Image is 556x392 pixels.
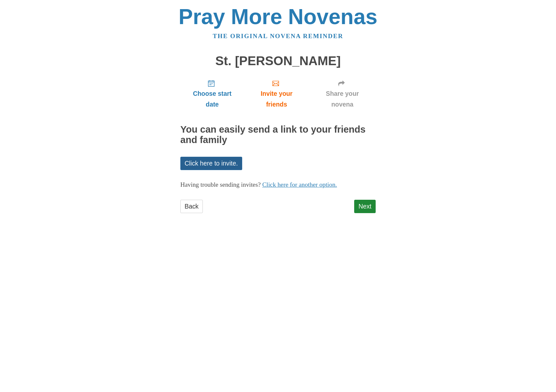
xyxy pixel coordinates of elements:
[315,88,369,110] span: Share your novena
[180,181,261,188] span: Having trouble sending invites?
[180,54,376,68] h1: St. [PERSON_NAME]
[213,33,343,39] a: The original novena reminder
[244,74,309,113] a: Invite your friends
[262,181,337,188] a: Click here for another option.
[180,200,203,213] a: Back
[180,157,242,170] a: Click here to invite.
[251,88,302,110] span: Invite your friends
[180,74,244,113] a: Choose start date
[309,74,376,113] a: Share your novena
[179,5,378,29] a: Pray More Novenas
[180,124,376,145] h2: You can easily send a link to your friends and family
[187,88,238,110] span: Choose start date
[354,200,376,213] a: Next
